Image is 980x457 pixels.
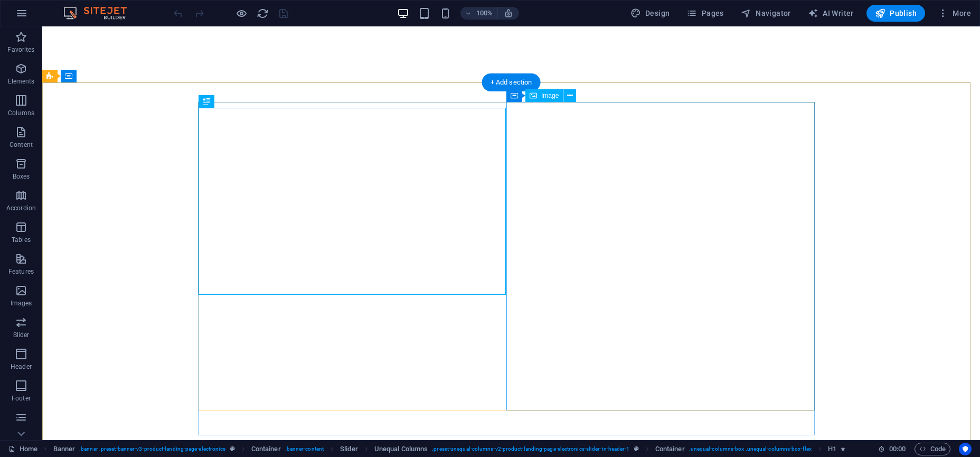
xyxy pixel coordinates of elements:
p: Tables [12,236,31,244]
span: 00 00 [889,443,906,455]
p: Forms [12,426,31,434]
a: Click to cancel selection. Double-click to open Pages [8,443,37,455]
span: AI Writer [808,8,854,18]
img: Editor Logo [61,7,140,20]
button: Click here to leave preview mode and continue editing [235,7,248,20]
span: Image [541,92,559,99]
p: Favorites [7,45,34,54]
button: Design [626,5,674,22]
span: Design [630,8,670,18]
span: Code [919,443,946,455]
span: . banner .preset-banner-v3-product-landing-page-electronics [79,443,225,455]
button: Pages [682,5,728,22]
h6: Session time [878,443,906,455]
span: : [897,445,898,453]
button: 100% [460,7,498,20]
i: On resize automatically adjust zoom level to fit chosen device. [504,8,513,18]
i: This element is a customizable preset [634,446,639,452]
h6: 100% [476,7,493,20]
button: AI Writer [804,5,858,22]
p: Columns [8,109,34,117]
span: Publish [875,8,917,18]
span: . banner-content [285,443,324,455]
p: Images [11,299,32,307]
span: Pages [686,8,723,18]
span: . preset-unequal-columns-v2-product-landing-page-electronics-slider-in-header-1 [432,443,629,455]
button: reload [256,7,269,20]
p: Header [11,362,32,371]
span: . unequal-columns-box .unequal-columns-box-flex [689,443,812,455]
i: This element is a customizable preset [230,446,235,452]
p: Accordion [6,204,36,212]
span: Navigator [741,8,791,18]
div: Design (Ctrl+Alt+Y) [626,5,674,22]
p: Boxes [13,172,30,181]
p: Content [10,141,33,149]
button: Usercentrics [959,443,972,455]
span: Click to select. Double-click to edit [53,443,76,455]
p: Slider [13,331,30,339]
span: Click to select. Double-click to edit [828,443,836,455]
button: Publish [866,5,925,22]
span: Click to select. Double-click to edit [655,443,685,455]
button: More [934,5,975,22]
span: Click to select. Double-click to edit [340,443,358,455]
span: Click to select. Double-click to edit [374,443,428,455]
span: More [938,8,971,18]
i: Element contains an animation [841,446,845,452]
button: Code [915,443,950,455]
p: Elements [8,77,35,86]
nav: breadcrumb [53,443,846,455]
p: Features [8,267,34,276]
button: Navigator [737,5,795,22]
p: Footer [12,394,31,403]
span: Click to select. Double-click to edit [251,443,281,455]
div: + Add section [482,73,541,91]
i: Reload page [257,7,269,20]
